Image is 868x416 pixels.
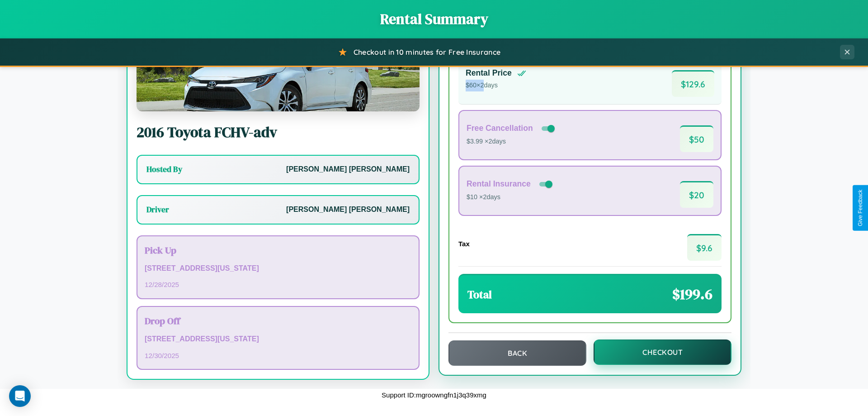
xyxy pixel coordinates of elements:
[467,191,554,203] p: $10 × 2 days
[466,68,512,78] h4: Rental Price
[672,284,712,304] span: $ 199.6
[467,136,557,148] p: $3.99 × 2 days
[672,70,714,97] span: $ 129.6
[286,203,410,216] p: [PERSON_NAME] [PERSON_NAME]
[145,244,411,257] h3: Pick Up
[146,204,169,215] h3: Driver
[466,80,526,91] p: $ 60 × 2 days
[382,389,486,401] p: Support ID: mgroowngfn1j3q39xmg
[687,234,722,261] span: $ 9.6
[467,179,531,189] h4: Rental Insurance
[467,124,533,133] h4: Free Cancellation
[857,190,863,226] div: Give Feedback
[467,287,492,302] h3: Total
[354,48,500,57] span: Checkout in 10 minutes for Free Insurance
[9,385,31,407] div: Open Intercom Messenger
[680,125,713,152] span: $ 50
[145,262,411,275] p: [STREET_ADDRESS][US_STATE]
[458,240,470,248] h4: Tax
[594,339,731,365] button: Checkout
[137,122,420,142] h2: 2016 Toyota FCHV-adv
[286,163,410,176] p: [PERSON_NAME] [PERSON_NAME]
[145,278,411,291] p: 12 / 28 / 2025
[680,181,713,208] span: $ 20
[145,349,411,362] p: 12 / 30 / 2025
[9,9,859,29] h1: Rental Summary
[145,333,411,346] p: [STREET_ADDRESS][US_STATE]
[146,164,182,175] h3: Hosted By
[448,340,586,366] button: Back
[145,314,411,327] h3: Drop Off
